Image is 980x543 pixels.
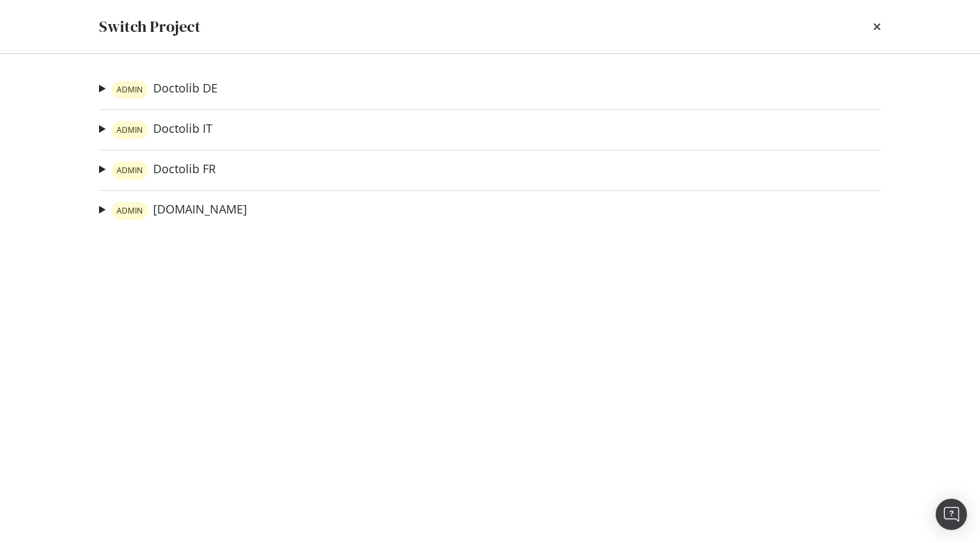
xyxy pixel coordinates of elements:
[873,16,881,38] div: times
[99,161,216,180] summary: warning labelDoctolib FR
[111,81,148,99] div: warning label
[117,86,143,94] span: ADMIN
[111,81,218,99] a: warning labelDoctolib DE
[936,499,967,530] div: Open Intercom Messenger
[117,207,143,215] span: ADMIN
[111,202,148,220] div: warning label
[111,121,212,139] a: warning labelDoctolib IT
[111,161,216,180] a: warning labelDoctolib FR
[99,120,212,139] summary: warning labelDoctolib IT
[111,121,148,139] div: warning label
[99,201,247,220] summary: warning label[DOMAIN_NAME]
[117,126,143,134] span: ADMIN
[99,80,218,99] summary: warning labelDoctolib DE
[111,161,148,180] div: warning label
[99,16,201,38] div: Switch Project
[111,202,247,220] a: warning label[DOMAIN_NAME]
[117,167,143,174] span: ADMIN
